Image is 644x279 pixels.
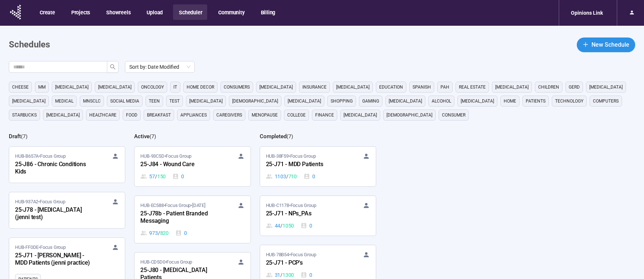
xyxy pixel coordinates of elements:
span: finance [315,111,334,119]
span: social media [110,97,139,105]
span: HUB-C1178 • Focus Group [266,202,316,209]
div: 31 [266,271,294,279]
button: Upload [141,4,168,20]
span: HUB-B657A • Focus Group [15,153,66,160]
span: [MEDICAL_DATA] [12,97,46,105]
span: [MEDICAL_DATA] [495,83,529,91]
span: 1300 [283,271,294,279]
span: home decor [187,83,214,91]
span: shopping [331,97,353,105]
span: alcohol [432,97,451,105]
a: HUB-38F59•Focus Group25-J71 - MDD Patients1103 / 7100 [260,147,376,186]
div: Opinions Link [566,6,607,20]
span: 820 [160,229,169,237]
div: 25-J71 - PCP's [266,258,347,268]
a: HUB-93C5D•Focus Group25-J84 - Wound Care57 / 1500 [134,147,250,186]
span: HUB-78B54 • Focus Group [266,251,316,258]
div: 0 [172,172,184,180]
span: [DEMOGRAPHIC_DATA] [386,111,432,119]
a: HUB-C1178•Focus Group25-J71 - NPs_PAs44 / 10500 [260,196,376,236]
a: HUB-B657A•Focus Group25-J86 - Chronic Conditions Kids [9,147,125,183]
button: plusNew Schedule [577,37,635,52]
span: GERD [569,83,580,91]
div: 25-J71 - [PERSON_NAME] - MDD Patients (jenni practice) [15,251,96,268]
span: ( 7 ) [287,133,293,139]
span: [MEDICAL_DATA] [336,83,370,91]
span: HUB-EC588 • Focus Group • [140,202,205,209]
span: breakfast [147,111,171,119]
span: plus [583,42,589,47]
span: consumers [224,83,250,91]
span: / [280,271,283,279]
button: Create [34,4,60,20]
span: medical [55,97,73,105]
span: [MEDICAL_DATA] [389,97,422,105]
span: HUB-93C5D • Focus Group [140,153,191,160]
span: [MEDICAL_DATA] [288,97,321,105]
div: 0 [301,222,312,230]
span: / [280,222,283,230]
span: college [287,111,306,119]
div: 57 [140,172,166,180]
span: / [286,172,288,180]
button: Showreels [100,4,136,20]
div: 1103 [266,172,297,180]
span: oncology [141,83,164,91]
button: Billing [255,4,281,20]
span: home [504,97,516,105]
div: 973 [140,229,169,237]
button: search [107,61,119,73]
div: 0 [175,229,187,237]
h2: Completed [260,133,287,140]
span: / [158,229,160,237]
span: gaming [362,97,379,105]
div: 25-J78 - [MEDICAL_DATA] (jenni test) [15,205,96,222]
span: [MEDICAL_DATA] [461,97,494,105]
a: HUB-937A2•Focus Group25-J78 - [MEDICAL_DATA] (jenni test) [9,192,125,228]
span: children [538,83,559,91]
span: cheese [12,83,29,91]
span: technology [555,97,583,105]
span: New Schedule [591,40,629,49]
span: / [155,172,157,180]
span: 710 [288,172,297,180]
div: 25-J71 - MDD Patients [266,160,347,169]
button: Scheduler [173,4,207,20]
span: Food [126,111,137,119]
h2: Active [134,133,150,140]
span: [MEDICAL_DATA] [55,83,89,91]
div: 25-J78b - Patient Branded Messaging [140,209,221,226]
span: [MEDICAL_DATA] [259,83,293,91]
span: HUB-38F59 • Focus Group [266,153,316,160]
span: education [379,83,403,91]
span: computers [593,97,619,105]
span: menopause [252,111,278,119]
span: Test [169,97,180,105]
div: 44 [266,222,294,230]
span: HUB-FF0DE • Focus Group [15,244,66,251]
span: HUB-937A2 • Focus Group [15,198,65,205]
span: appliances [180,111,207,119]
span: ( 7 ) [150,133,156,139]
span: it [173,83,177,91]
h1: Schedules [9,38,50,52]
span: Sort by: Date Modified [129,61,190,72]
time: [DATE] [192,203,205,208]
span: [MEDICAL_DATA] [343,111,377,119]
h2: Draft [9,133,21,140]
span: mnsclc [83,97,101,105]
button: Community [212,4,249,20]
span: consumer [442,111,465,119]
span: [MEDICAL_DATA] [46,111,80,119]
div: 0 [303,172,315,180]
span: HUB-CD5D0 • Focus Group [140,258,192,266]
span: starbucks [12,111,37,119]
span: caregivers [216,111,242,119]
span: [DEMOGRAPHIC_DATA] [232,97,278,105]
span: healthcare [89,111,116,119]
span: Teen [149,97,160,105]
span: real estate [459,83,486,91]
span: Patients [526,97,546,105]
span: [MEDICAL_DATA] [589,83,623,91]
span: search [110,64,116,70]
